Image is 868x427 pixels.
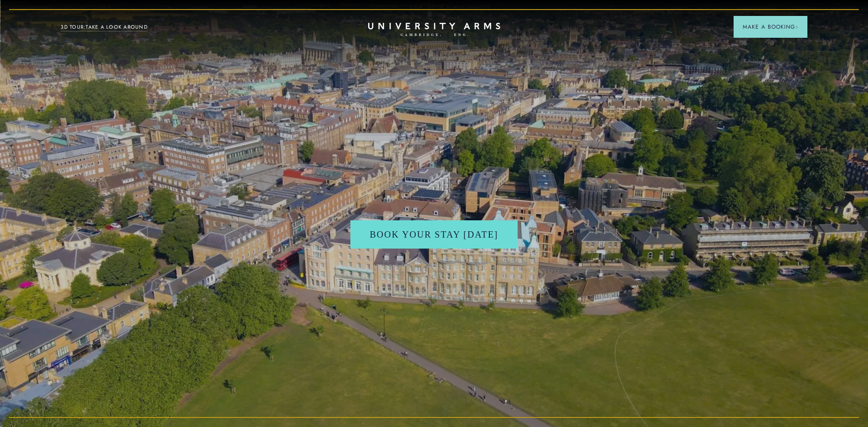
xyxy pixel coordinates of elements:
span: Make a Booking [743,23,798,31]
img: Arrow icon [795,25,798,29]
a: Book Your Stay [DATE] [350,220,517,249]
a: Home [368,23,500,37]
button: Make a BookingArrow icon [734,16,807,38]
a: 3D TOUR:TAKE A LOOK AROUND [61,23,148,31]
